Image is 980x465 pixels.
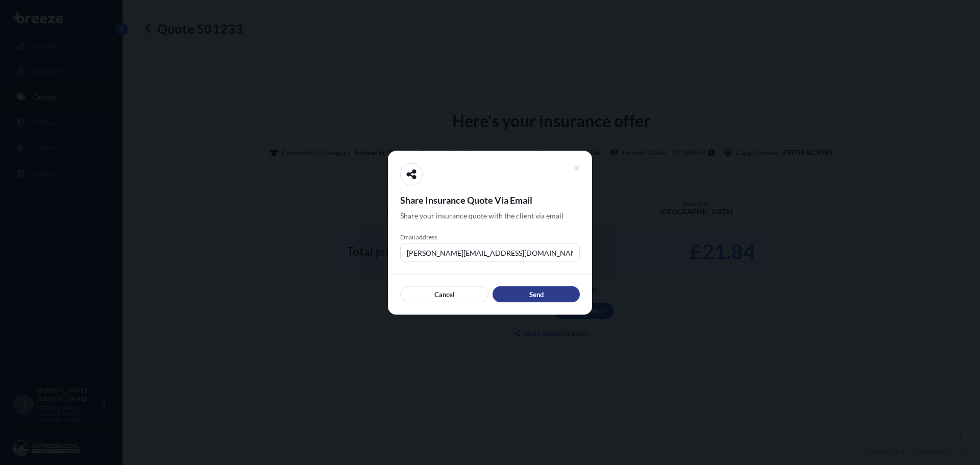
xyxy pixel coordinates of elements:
[529,289,544,299] p: Send
[400,243,580,261] input: example@gmail.com
[400,233,580,241] span: Email address
[400,210,563,221] span: Share your insurance quote with the client via email
[434,289,455,299] p: Cancel
[493,286,580,302] button: Send
[400,193,580,206] span: Share Insurance Quote Via Email
[400,286,488,302] button: Cancel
